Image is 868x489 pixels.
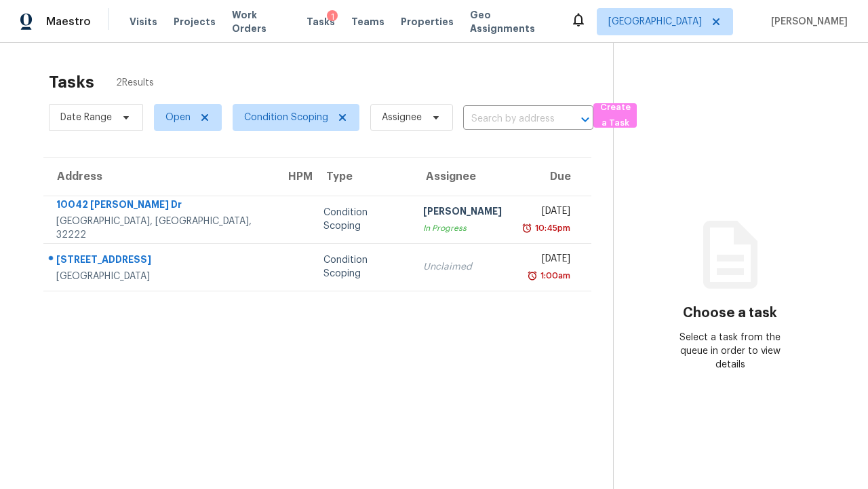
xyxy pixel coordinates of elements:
span: Assignee [382,111,422,124]
div: Condition Scoping [323,206,401,233]
div: [PERSON_NAME] [423,204,502,221]
span: [GEOGRAPHIC_DATA] [608,15,702,29]
span: Tasks [307,17,335,26]
th: Address [43,158,275,196]
th: Type [313,158,412,196]
span: Date Range [60,111,112,124]
div: [DATE] [524,252,571,269]
span: Condition Scoping [244,111,328,124]
span: Maestro [46,15,91,29]
div: 1 [327,10,338,24]
span: 2 Results [116,76,154,90]
input: Search by address [463,109,555,130]
div: 10:45pm [532,221,570,235]
span: Projects [174,15,216,29]
span: Create a Task [600,100,630,131]
div: Select a task from the queue in order to view details [672,331,788,372]
span: Geo Assignments [470,8,554,35]
span: Work Orders [232,8,290,35]
img: Overdue Alarm Icon [527,269,538,283]
div: Condition Scoping [323,253,401,280]
span: Open [165,111,191,124]
span: Properties [401,15,454,29]
th: HPM [275,158,313,196]
button: Open [576,110,595,129]
div: In Progress [423,221,502,235]
div: 1:00am [538,269,570,283]
div: [DATE] [524,204,571,221]
div: [GEOGRAPHIC_DATA], [GEOGRAPHIC_DATA], 32222 [56,215,264,242]
img: Overdue Alarm Icon [521,221,532,235]
h2: Tasks [49,75,94,89]
th: Due [513,158,592,196]
span: Visits [130,15,157,29]
div: Unclaimed [423,260,502,274]
div: 10042 [PERSON_NAME] Dr [56,198,264,215]
div: [GEOGRAPHIC_DATA] [56,270,264,283]
span: Teams [351,15,384,29]
div: [STREET_ADDRESS] [56,253,264,270]
span: [PERSON_NAME] [766,15,848,29]
th: Assignee [412,158,513,196]
h3: Choose a task [683,306,777,320]
button: Create a Task [593,103,637,128]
